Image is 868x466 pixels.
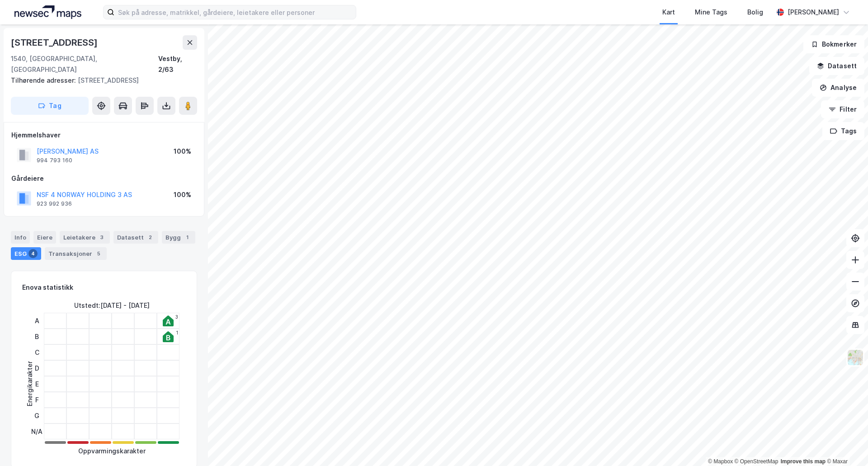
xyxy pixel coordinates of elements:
[11,247,41,260] div: ESG
[176,330,178,335] div: 1
[174,146,191,157] div: 100%
[695,7,727,18] div: Mine Tags
[822,122,864,140] button: Tags
[33,231,56,244] div: Eiere
[11,35,99,50] div: [STREET_ADDRESS]
[11,76,78,84] span: Tilhørende adresser:
[735,458,778,465] a: OpenStreetMap
[11,53,158,75] div: 1540, [GEOGRAPHIC_DATA], [GEOGRAPHIC_DATA]
[31,313,42,329] div: A
[113,231,158,244] div: Datasett
[821,100,864,118] button: Filter
[174,189,191,200] div: 100%
[162,231,195,244] div: Bygg
[708,458,733,465] a: Mapbox
[183,233,192,242] div: 1
[11,173,197,184] div: Gårdeiere
[94,249,103,258] div: 5
[31,392,42,408] div: F
[24,361,35,406] div: Energikarakter
[60,231,110,244] div: Leietakere
[37,157,72,164] div: 994 793 160
[31,408,42,424] div: G
[847,349,864,366] img: Z
[78,446,146,457] div: Oppvarmingskarakter
[114,5,356,19] input: Søk på adresse, matrikkel, gårdeiere, leietakere eller personer
[28,249,38,258] div: 4
[22,282,73,293] div: Enova statistikk
[37,200,72,207] div: 923 992 936
[31,424,42,439] div: N/A
[812,79,864,97] button: Analyse
[11,97,89,115] button: Tag
[31,329,42,344] div: B
[31,360,42,376] div: D
[781,458,826,465] a: Improve this map
[97,233,106,242] div: 3
[45,247,107,260] div: Transaksjoner
[146,233,155,242] div: 2
[823,423,868,466] iframe: Chat Widget
[788,7,839,18] div: [PERSON_NAME]
[11,75,190,86] div: [STREET_ADDRESS]
[175,314,178,320] div: 3
[14,5,81,19] img: logo.a4113a55bc3d86da70a041830d287a7e.svg
[747,7,763,18] div: Bolig
[74,300,150,311] div: Utstedt : [DATE] - [DATE]
[803,35,864,53] button: Bokmerker
[31,376,42,392] div: E
[11,130,197,141] div: Hjemmelshaver
[31,344,42,360] div: C
[662,7,675,18] div: Kart
[11,231,30,244] div: Info
[158,53,197,75] div: Vestby, 2/63
[809,57,864,75] button: Datasett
